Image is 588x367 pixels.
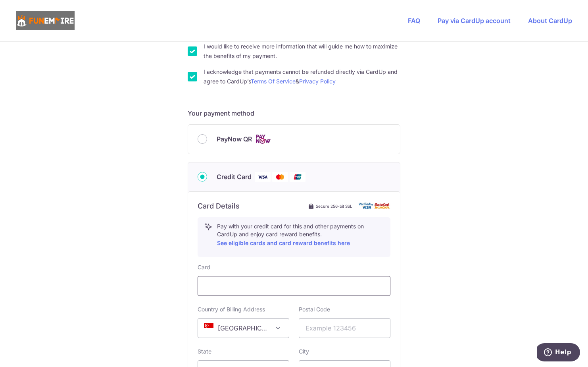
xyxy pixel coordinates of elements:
[198,263,210,271] label: Card
[198,318,289,338] span: Singapore
[217,240,350,246] a: See eligible cards and card reward benefits here
[198,201,240,211] h6: Card Details
[255,134,271,144] img: Cards logo
[299,318,390,338] input: Example 123456
[537,343,580,363] iframe: Opens a widget where you can find more information
[251,78,296,85] a: Terms Of Service
[528,17,572,25] a: About CardUp
[290,172,306,182] img: Union Pay
[204,67,400,86] label: I acknowledge that payments cannot be refunded directly via CardUp and agree to CardUp’s &
[359,203,390,209] img: card secure
[299,78,336,85] a: Privacy Policy
[198,305,265,313] label: Country of Billing Address
[188,108,400,118] h5: Your payment method
[438,17,511,25] a: Pay via CardUp account
[217,172,252,182] span: Credit Card
[204,42,400,61] label: I would like to receive more information that will guide me how to maximize the benefits of my pa...
[316,203,352,209] span: Secure 256-bit SSL
[198,134,390,144] div: PayNow QR Cards logo
[299,348,309,355] label: City
[204,281,384,291] iframe: Secure card payment input frame
[217,134,252,144] span: PayNow QR
[408,17,420,25] a: FAQ
[299,305,330,313] label: Postal Code
[198,319,289,338] span: Singapore
[198,348,211,355] label: State
[255,172,271,182] img: Visa
[217,222,384,248] p: Pay with your credit card for this and other payments on CardUp and enjoy card reward benefits.
[198,172,390,182] div: Credit Card Visa Mastercard Union Pay
[272,172,288,182] img: Mastercard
